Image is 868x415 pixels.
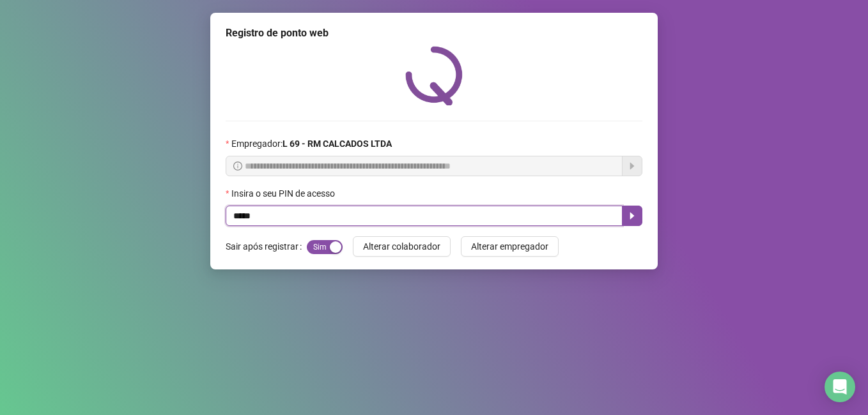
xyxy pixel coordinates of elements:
img: QRPoint [405,46,463,105]
strong: L 69 - RM CALCADOS LTDA [283,139,392,149]
button: Alterar empregador [461,236,559,257]
span: info-circle [233,162,242,170]
div: Registro de ponto web [226,26,642,41]
span: Alterar empregador [471,239,548,253]
span: Alterar colaborador [363,239,440,253]
span: Empregador : [231,137,392,151]
button: Alterar colaborador [353,236,451,257]
label: Sair após registrar [226,236,307,257]
span: caret-right [627,211,637,221]
label: Insira o seu PIN de acesso [226,186,343,200]
div: Open Intercom Messenger [825,372,855,402]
